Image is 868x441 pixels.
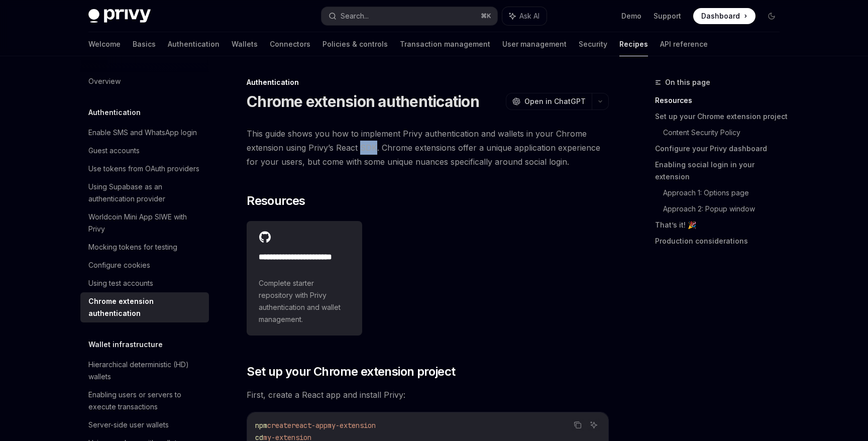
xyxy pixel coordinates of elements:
div: Enabling users or servers to execute transactions [88,389,203,413]
span: This guide shows you how to implement Privy authentication and wallets in your Chrome extension u... [247,127,609,169]
a: API reference [660,32,708,56]
a: Approach 1: Options page [663,185,788,201]
a: Configure your Privy dashboard [655,141,788,157]
span: my-extension [328,421,376,430]
a: Server-side user wallets [80,416,209,434]
button: Ask AI [587,418,600,431]
a: Authentication [168,32,220,56]
div: Using test accounts [88,277,153,289]
a: Enable SMS and WhatsApp login [80,124,209,142]
span: ⌘ K [481,12,491,20]
span: npm [255,421,267,430]
a: Chrome extension authentication [80,292,209,322]
a: Set up your Chrome extension project [655,108,788,125]
h1: Chrome extension authentication [247,92,479,111]
a: Configure cookies [80,256,209,274]
a: Demo [621,11,641,21]
div: Worldcoin Mini App SIWE with Privy [88,211,203,235]
span: Open in ChatGPT [524,96,586,106]
button: Copy the contents from the code block [571,418,584,431]
span: create [267,421,291,430]
div: Using Supabase as an authentication provider [88,181,203,205]
span: Resources [247,193,305,209]
h5: Wallet infrastructure [88,339,163,351]
span: Dashboard [701,11,740,21]
a: Using Supabase as an authentication provider [80,178,209,208]
span: Complete starter repository with Privy authentication and wallet management. [259,277,350,325]
a: Policies & controls [322,32,388,56]
a: Resources [655,92,788,108]
a: That’s it! 🎉 [655,217,788,233]
img: dark logo [88,9,151,23]
a: Production considerations [655,233,788,249]
a: Guest accounts [80,142,209,160]
a: Support [654,11,681,21]
a: Basics [133,32,156,56]
a: Content Security Policy [663,125,788,141]
div: Authentication [247,77,609,87]
span: react-app [291,421,328,430]
a: Security [579,32,607,56]
div: Guest accounts [88,145,140,157]
div: Search... [341,10,369,22]
a: Enabling social login in your extension [655,157,788,185]
a: Overview [80,72,209,90]
div: Enable SMS and WhatsApp login [88,127,197,139]
div: Use tokens from OAuth providers [88,163,199,175]
button: Search...⌘K [321,7,497,25]
span: First, create a React app and install Privy: [247,388,609,402]
span: On this page [665,76,710,88]
a: Connectors [270,32,310,56]
a: User management [502,32,567,56]
a: Wallets [232,32,258,56]
a: Approach 2: Popup window [663,201,788,217]
a: Use tokens from OAuth providers [80,160,209,178]
div: Hierarchical deterministic (HD) wallets [88,359,203,383]
button: Ask AI [502,7,547,25]
div: Overview [88,75,121,87]
div: Chrome extension authentication [88,295,203,319]
button: Toggle dark mode [764,8,780,24]
button: Open in ChatGPT [506,93,592,110]
div: Mocking tokens for testing [88,241,177,253]
a: **** **** **** **** ****Complete starter repository with Privy authentication and wallet management. [247,221,362,336]
a: Mocking tokens for testing [80,238,209,256]
div: Configure cookies [88,259,150,271]
a: Using test accounts [80,274,209,292]
a: Dashboard [693,8,755,24]
a: Hierarchical deterministic (HD) wallets [80,356,209,386]
div: Server-side user wallets [88,419,169,431]
a: Worldcoin Mini App SIWE with Privy [80,208,209,238]
a: Welcome [88,32,121,56]
a: Transaction management [400,32,490,56]
a: Recipes [619,32,648,56]
h5: Authentication [88,106,141,119]
span: Set up your Chrome extension project [247,364,455,380]
a: Enabling users or servers to execute transactions [80,386,209,416]
span: Ask AI [519,11,539,21]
